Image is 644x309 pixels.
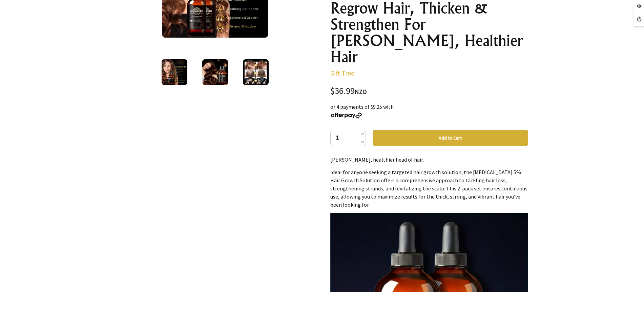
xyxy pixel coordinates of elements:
[330,168,528,209] p: Ideal for anyone seeking a targeted hair growth solution, the [MEDICAL_DATA] 5% Hair Growth Solut...
[330,112,363,119] img: Afterpay
[202,59,228,85] img: Minoxidil 5% Hair Growth Solution 30ml, 2-Pack - Biotin Hair Growth Serum Hair Regrowth Treatment...
[330,87,528,96] div: $36.99
[330,103,528,119] div: or 4 payments of $9.25 with
[330,69,354,77] a: Gift Tree
[243,59,269,85] img: Minoxidil 5% Hair Growth Solution 30ml, 2-Pack - Biotin Hair Growth Serum Hair Regrowth Treatment...
[373,130,528,146] button: Add to Cart
[355,88,367,96] span: NZD
[162,59,187,85] img: Minoxidil 5% Hair Growth Solution 30ml, 2-Pack - Biotin Hair Growth Serum Hair Regrowth Treatment...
